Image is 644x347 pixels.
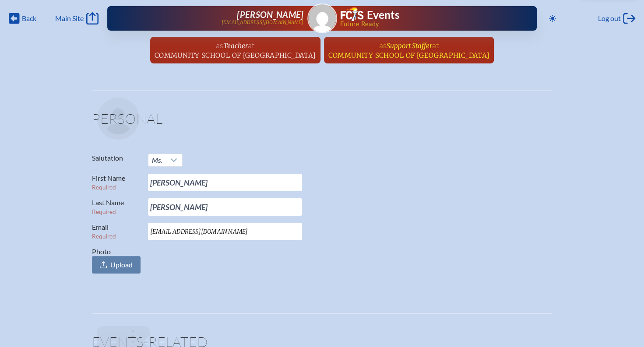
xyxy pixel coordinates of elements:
span: as [379,40,387,50]
span: Support Staffer [387,42,432,50]
span: Main Site [55,14,84,23]
a: FCIS LogoEvents [341,7,400,23]
span: Future Ready [340,21,509,27]
span: Required [92,233,116,240]
img: Florida Council of Independent Schools [341,7,363,21]
label: Email [92,223,141,240]
a: Main Site [55,12,98,25]
span: Teacher [223,42,248,50]
span: as [216,40,223,50]
span: at [248,40,254,50]
span: at [432,40,439,50]
label: First Name [92,174,141,191]
span: Required [92,208,116,215]
span: Ms. [152,156,162,164]
label: Last Name [92,198,141,216]
a: asTeacheratCommunity School of [GEOGRAPHIC_DATA] [151,37,320,63]
span: Back [22,14,36,23]
span: Log out [598,14,621,23]
span: Community School of [GEOGRAPHIC_DATA] [155,51,316,60]
span: Ms. [148,154,166,166]
span: Upload [110,260,133,269]
img: Gravatar [308,4,336,32]
h1: Events [367,10,400,21]
label: Salutation [92,154,141,162]
a: asSupport StafferatCommunity School of [GEOGRAPHIC_DATA] [325,37,493,63]
a: [PERSON_NAME][EMAIL_ADDRESS][DOMAIN_NAME] [135,10,304,27]
span: Community School of [GEOGRAPHIC_DATA] [328,51,490,60]
div: FCIS Events — Future ready [341,7,509,27]
span: Required [92,184,116,191]
label: Photo [92,247,141,273]
a: Gravatar [307,4,337,33]
h1: Personal [92,112,553,133]
p: [EMAIL_ADDRESS][DOMAIN_NAME] [222,20,304,25]
span: [PERSON_NAME] [237,9,303,20]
